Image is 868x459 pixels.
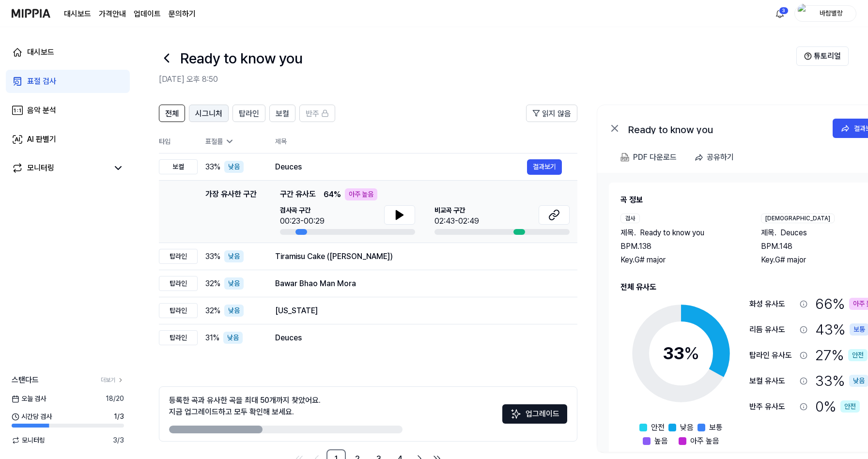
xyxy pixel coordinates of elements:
img: 알림 [774,8,786,19]
span: 스탠다드 [12,374,39,386]
span: 32 % [205,278,220,290]
div: 화성 유사도 [749,298,796,310]
button: profile바람별랑 [794,5,856,22]
span: 시간당 검사 [12,412,52,422]
span: 보통 [709,422,723,433]
div: PDF 다운로드 [633,151,677,164]
div: 음악 분석 [27,105,56,116]
span: 낮음 [680,422,694,433]
div: 가장 유사한 구간 [205,188,257,235]
div: 33 [663,340,699,367]
th: 제목 [275,130,577,153]
img: profile [798,4,809,23]
span: 31 % [205,332,219,344]
h2: [DATE] 오후 8:50 [159,74,796,85]
span: 보컬 [276,108,289,120]
div: Ready to know you [628,122,822,134]
div: Deuces [275,332,562,344]
span: 제목 . [761,227,776,239]
a: AI 판별기 [6,128,130,151]
span: 검사곡 구간 [280,205,325,215]
span: 비교곡 구간 [434,205,479,215]
div: 탑라인 [159,330,198,345]
div: 3 [779,7,789,15]
span: 32 % [205,305,220,317]
span: 안전 [651,422,665,433]
div: Tiramisu Cake ([PERSON_NAME]) [275,251,562,262]
a: 모니터링 [12,162,108,174]
button: 탑라인 [232,105,265,122]
span: 18 / 20 [106,394,124,404]
a: 업데이트 [134,8,161,20]
div: 낮음 [223,332,243,344]
span: 아주 높음 [690,435,719,447]
button: 보컬 [269,105,295,122]
span: 읽지 않음 [542,108,571,120]
span: 반주 [306,108,319,120]
div: 안전 [840,400,860,413]
div: 리듬 유사도 [749,324,796,336]
span: 모니터링 [12,435,45,445]
div: [DEMOGRAPHIC_DATA] [761,214,835,223]
button: 반주 [299,105,335,122]
div: 02:43-02:49 [434,215,479,227]
div: 표절률 [205,137,260,147]
div: 낮음 [224,305,244,317]
a: Sparkles업그레이드 [502,413,567,422]
a: 문의하기 [169,8,196,20]
a: 표절 검사 [6,70,130,93]
div: 낮음 [224,250,244,262]
div: 모니터링 [27,162,54,174]
button: 시그니처 [189,105,229,122]
span: 33 % [205,161,220,173]
button: 공유하기 [690,148,742,167]
button: 가격안내 [99,8,126,20]
div: 27 % [815,344,868,366]
div: 바람별랑 [812,8,850,18]
span: 탑라인 [239,108,259,120]
div: 보컬 [159,159,198,174]
div: 표절 검사 [27,76,56,87]
div: 탑라인 [159,249,198,264]
button: PDF 다운로드 [619,148,679,167]
span: 시그니처 [195,108,222,120]
span: 1 / 3 [114,412,124,422]
span: 제목 . [620,227,636,239]
div: Deuces [275,161,527,173]
button: 전체 [159,105,185,122]
div: Bawar Bhao Man Mora [275,278,562,290]
a: 대시보드 [6,41,130,64]
span: Ready to know you [640,227,704,239]
h1: Ready to know you [180,47,303,69]
div: AI 판별기 [27,134,56,145]
div: 등록한 곡과 유사한 곡을 최대 50개까지 찾았어요. 지금 업그레이드하고 모두 확인해 보세요. [169,395,321,418]
div: BPM. 138 [620,241,742,252]
div: [US_STATE] [275,305,562,317]
div: Key. G# major [620,254,742,266]
div: 낮음 [224,277,244,290]
div: 탑라인 [159,276,198,291]
div: 탑라인 [159,303,198,318]
div: 탑라인 유사도 [749,350,796,361]
img: PDF Download [620,153,629,162]
span: Deuces [780,227,807,239]
button: 튜토리얼 [796,46,849,66]
div: 대시보드 [27,46,54,58]
span: 3 / 3 [113,435,124,445]
span: 오늘 검사 [12,394,46,404]
button: 결과보기 [527,159,562,175]
div: 안전 [848,349,868,361]
img: Help [804,52,812,60]
div: 0 % [815,396,860,417]
th: 타입 [159,130,198,153]
div: 낮음 [224,161,244,173]
a: 더보기 [101,376,124,384]
button: 업그레이드 [502,404,567,424]
div: 아주 높음 [345,188,377,200]
span: 높음 [654,435,668,447]
span: 전체 [165,108,179,120]
button: 읽지 않음 [526,105,577,122]
img: Sparkles [510,408,522,420]
button: 알림3 [772,6,788,21]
